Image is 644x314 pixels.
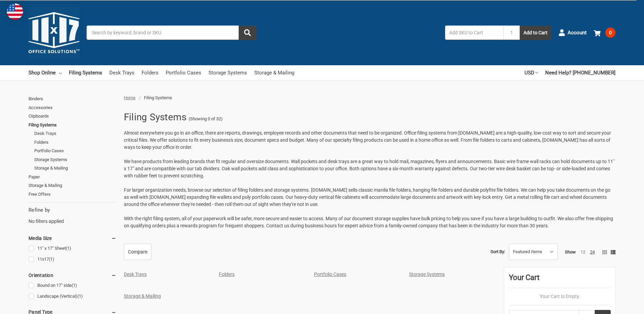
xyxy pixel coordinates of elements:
[29,112,116,121] a: Clipboards
[34,138,116,147] a: Folders
[124,129,615,151] p: Almost everywhere you go in an office, there are reports, drawings, employee records and other do...
[29,121,116,129] a: Filing Systems
[109,65,134,80] a: Desk Trays
[34,129,116,138] a: Desk Trays
[124,293,161,299] a: Storage & Mailing
[491,247,505,257] label: Sort By:
[124,244,151,260] a: Compare
[29,7,79,58] img: 11x17.com
[605,28,615,38] span: 0
[590,249,595,255] a: 24
[29,281,116,290] a: Bound on 17" side
[29,292,116,301] a: Landscape (Vertical)
[525,65,538,80] a: USD
[219,272,235,277] a: Folders
[558,24,587,41] a: Account
[568,29,587,37] span: Account
[29,206,116,214] h5: Refine by
[565,249,576,255] span: Show
[594,24,615,41] a: 0
[124,108,187,126] h1: Filing Systems
[144,95,172,100] span: Filing Systems
[29,206,116,225] div: No filters applied
[409,272,445,277] a: Storage Systems
[314,272,346,277] a: Portfolio Cases
[34,164,116,173] a: Storage & Mailing
[87,25,256,40] input: Search by keyword, brand or SKU
[29,255,116,264] a: 11x17
[142,65,159,80] a: Folders
[124,95,135,100] a: Home
[29,234,116,242] h5: Media Size
[72,283,77,288] span: (1)
[34,155,116,164] a: Storage Systems
[124,187,615,208] p: For larger organization needs, browse our selection of filing folders and storage systems. [DOMAI...
[208,65,247,80] a: Storage Systems
[7,3,23,20] img: duty and tax information for United States
[66,246,71,251] span: (1)
[69,65,102,80] a: Filing Systems
[29,244,116,253] a: 11" x 17" Sheet
[29,181,116,190] a: Storage & Mailing
[124,272,147,277] a: Desk Trays
[581,249,585,255] a: 12
[166,65,201,80] a: Portfolio Cases
[29,271,116,279] h5: Orientation
[29,94,116,103] a: Binders
[77,294,83,299] span: (1)
[29,190,116,199] a: Free Offers
[445,25,503,40] input: Add SKU to Cart
[189,116,223,122] span: (Showing 0 of 32)
[124,215,615,229] p: With the right filing system, all of your paperwork will be safer, more secure and easier to acce...
[29,173,116,181] a: Paper
[520,25,551,40] button: Add to Cart
[29,103,116,112] a: Accessories
[49,257,54,262] span: (1)
[124,158,615,179] p: We have products from leading brands that fit regular and oversize documents. Wall pockets and de...
[254,65,294,80] a: Storage & Mailing
[545,65,615,80] a: Need Help? [PHONE_NUMBER]
[29,65,62,80] a: Shop Online
[34,146,116,155] a: Portfolio Cases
